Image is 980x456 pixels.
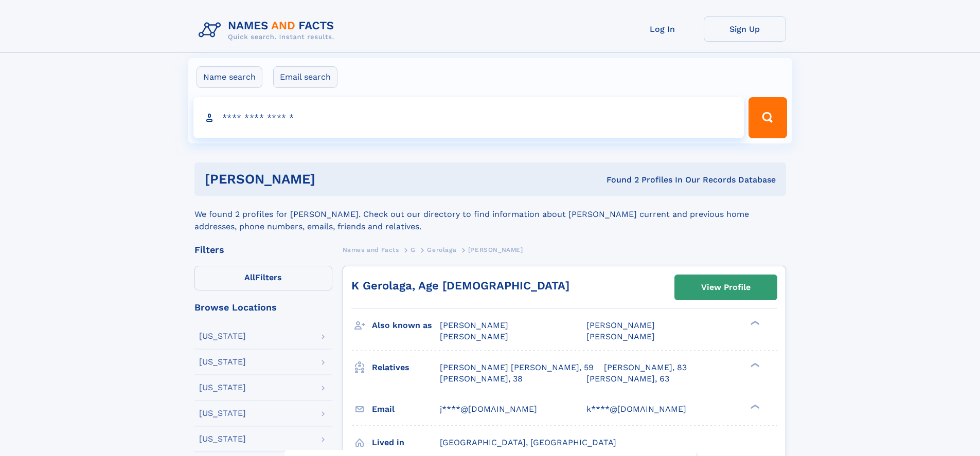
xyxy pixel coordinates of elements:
[675,275,777,300] a: View Profile
[273,66,337,88] label: Email search
[343,243,399,256] a: Names and Facts
[704,16,786,42] a: Sign Up
[440,320,508,330] span: [PERSON_NAME]
[372,400,440,418] h3: Email
[440,373,523,385] a: [PERSON_NAME], 38
[194,245,332,254] div: Filters
[199,435,246,443] div: [US_STATE]
[194,266,332,290] label: Filters
[372,434,440,451] h3: Lived in
[199,384,246,392] div: [US_STATE]
[411,246,416,253] span: G
[621,16,704,42] a: Log In
[193,97,744,138] input: search input
[199,358,246,366] div: [US_STATE]
[427,246,456,253] span: Gerolaga
[748,361,760,368] div: ❯
[586,373,669,385] a: [PERSON_NAME], 63
[351,279,569,292] a: K Gerolaga, Age [DEMOGRAPHIC_DATA]
[701,276,751,299] div: View Profile
[205,173,461,186] h1: [PERSON_NAME]
[440,332,508,341] span: [PERSON_NAME]
[440,437,616,447] span: [GEOGRAPHIC_DATA], [GEOGRAPHIC_DATA]
[197,66,262,88] label: Name search
[194,16,343,44] img: Logo Names and Facts
[461,174,776,186] div: Found 2 Profiles In Our Records Database
[604,362,687,373] a: [PERSON_NAME], 83
[372,359,440,376] h3: Relatives
[427,243,456,256] a: Gerolaga
[194,303,332,312] div: Browse Locations
[749,97,787,138] button: Search Button
[586,332,655,341] span: [PERSON_NAME]
[244,272,255,282] span: All
[748,320,760,326] div: ❯
[468,246,523,253] span: [PERSON_NAME]
[411,243,416,256] a: G
[440,362,594,373] a: [PERSON_NAME] [PERSON_NAME], 59
[748,403,760,410] div: ❯
[199,409,246,417] div: [US_STATE]
[199,332,246,340] div: [US_STATE]
[372,317,440,334] h3: Also known as
[194,196,786,233] div: We found 2 profiles for [PERSON_NAME]. Check out our directory to find information about [PERSON_...
[586,320,655,330] span: [PERSON_NAME]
